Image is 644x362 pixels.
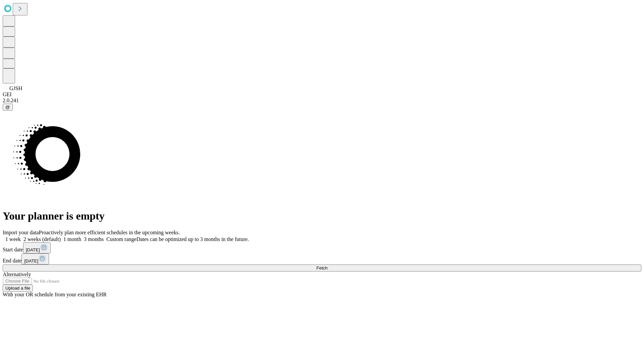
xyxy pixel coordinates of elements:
span: Custom range [106,236,136,242]
div: Start date [3,242,641,253]
span: 1 month [63,236,81,242]
span: [DATE] [26,247,40,252]
button: Upload a file [3,285,33,292]
span: Dates can be optimized up to 3 months in the future. [137,236,249,242]
span: [DATE] [24,258,38,263]
span: With your OR schedule from your existing EHR [3,292,107,297]
button: @ [3,104,13,111]
span: Alternatively [3,271,31,277]
button: [DATE] [21,253,49,264]
div: End date [3,253,641,264]
span: 1 week [5,236,21,242]
div: 2.0.241 [3,98,641,104]
div: GEI [3,92,641,98]
span: GJSH [9,85,22,91]
button: [DATE] [23,242,51,253]
h1: Your planner is empty [3,210,641,222]
button: Fetch [3,264,641,271]
span: 2 weeks (default) [23,236,61,242]
span: Fetch [316,265,327,270]
span: 3 months [84,236,104,242]
span: @ [5,105,10,110]
span: Import your data [3,230,39,235]
span: Proactively plan more efficient schedules in the upcoming weeks. [39,230,180,235]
